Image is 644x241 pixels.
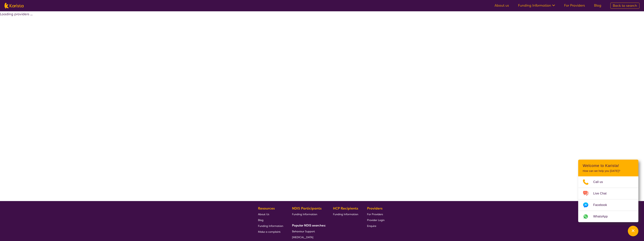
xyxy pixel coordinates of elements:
div: Channel Menu [578,160,638,222]
b: HCP Recipients [333,206,358,211]
a: Funding Information [292,211,324,217]
a: Make a complaint [258,229,283,235]
h2: Welcome to Karista! [583,163,634,168]
a: For Providers [367,211,385,217]
b: Providers [367,206,382,211]
b: NDIS Participants [292,206,322,211]
a: Web link opens in a new tab. [578,211,638,222]
a: Back to search [610,3,639,9]
b: Popular NDIS searches: [292,223,326,227]
span: Make a complaint [258,230,281,233]
span: About Us [258,213,269,216]
a: Blog [258,217,283,223]
a: Enquire [367,223,385,229]
span: Funding Information [333,213,358,216]
b: Resources [258,206,275,211]
img: Karista logo [5,3,24,8]
span: For Providers [367,213,383,216]
span: Funding Information [258,224,283,228]
span: Call us [593,179,608,185]
span: Facebook [593,202,611,208]
a: About us [495,3,509,8]
span: Blog [258,218,263,222]
a: Behaviour Support [292,228,324,234]
a: Provider Login [367,217,385,223]
a: For Providers [564,3,585,8]
span: Back to search [613,3,637,8]
a: Funding Information [518,3,555,8]
a: Funding Information [333,211,358,217]
a: Funding Information [258,223,283,229]
ul: Choose channel [578,176,638,222]
a: [MEDICAL_DATA] [292,234,324,240]
span: Funding Information [292,213,317,216]
span: Provider Login [367,218,385,222]
span: [MEDICAL_DATA] [292,236,313,239]
button: Channel Menu [628,226,638,236]
span: WhatsApp [593,214,612,219]
a: Blog [594,3,601,8]
span: Behaviour Support [292,230,315,233]
a: About Us [258,211,283,217]
span: Enquire [367,224,376,228]
span: Live Chat [593,191,611,196]
p: How can we help you [DATE]? [583,169,634,173]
